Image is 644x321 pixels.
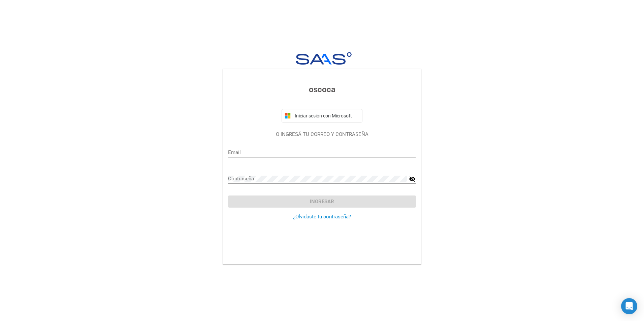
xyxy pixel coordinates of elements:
h3: oscoca [228,83,416,96]
a: ¿Olvidaste tu contraseña? [293,214,351,220]
button: Iniciar sesión con Microsoft [282,109,362,122]
span: Ingresar [310,199,334,205]
mat-icon: visibility_off [409,175,416,183]
span: Iniciar sesión con Microsoft [293,113,359,118]
button: Ingresar [228,195,416,208]
div: Open Intercom Messenger [621,298,637,314]
p: O INGRESÁ TU CORREO Y CONTRASEÑA [228,131,416,138]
